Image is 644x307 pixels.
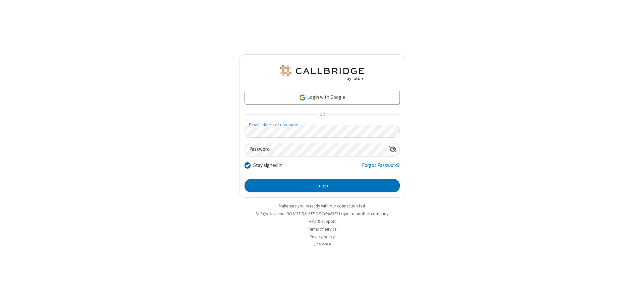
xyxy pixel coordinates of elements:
a: Make sure you're ready with our connection test [279,203,365,209]
input: Password [245,143,386,156]
span: OR [317,110,327,119]
li: v2.6.349.9 [239,241,405,248]
li: Not QA Selenium DO NOT DELETE OR CHANGE? [239,210,405,217]
img: QA Selenium DO NOT DELETE OR CHANGE [278,65,366,81]
button: Login to another company [339,210,388,217]
a: Forgot Password? [362,162,400,174]
input: Email address or username [245,125,400,138]
div: Show password [386,143,399,156]
a: Login with Google [245,91,400,104]
a: Privacy policy [310,234,335,240]
label: Stay signed in [253,162,282,169]
img: google-icon.png [299,94,306,101]
a: Help & support [309,219,336,224]
a: Terms of service [308,226,336,232]
button: Login [245,179,400,192]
